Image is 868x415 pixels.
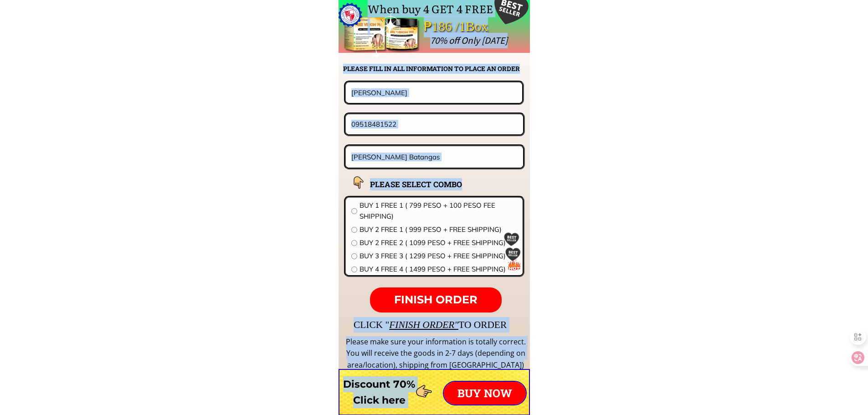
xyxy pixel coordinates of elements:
[354,317,773,333] div: CLICK " TO ORDER
[430,33,711,48] div: 70% off Only [DATE]
[343,64,529,74] h2: PLEASE FILL IN ALL INFORMATION TO PLACE AN ORDER
[344,336,527,371] div: Please make sure your information is totally correct. You will receive the goods in 2-7 days (dep...
[360,200,517,222] span: BUY 1 FREE 1 ( 799 PESO + 100 PESO FEE SHIPPING)
[389,319,458,330] span: FINISH ORDER"
[360,264,517,275] span: BUY 4 FREE 4 ( 1499 PESO + FREE SHIPPING)
[349,114,520,134] input: Phone number
[360,224,517,235] span: BUY 2 FREE 1 ( 999 PESO + FREE SHIPPING)
[339,376,420,408] h3: Discount 70% Click here
[370,178,485,190] h2: PLEASE SELECT COMBO
[349,82,519,102] input: Your name
[349,146,520,168] input: Address
[360,237,517,248] span: BUY 2 FREE 2 ( 1099 PESO + FREE SHIPPING)
[424,16,514,37] div: ₱186 /1Box
[394,293,478,306] span: FINISH ORDER
[444,382,526,405] p: BUY NOW
[360,251,517,261] span: BUY 3 FREE 3 ( 1299 PESO + FREE SHIPPING)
